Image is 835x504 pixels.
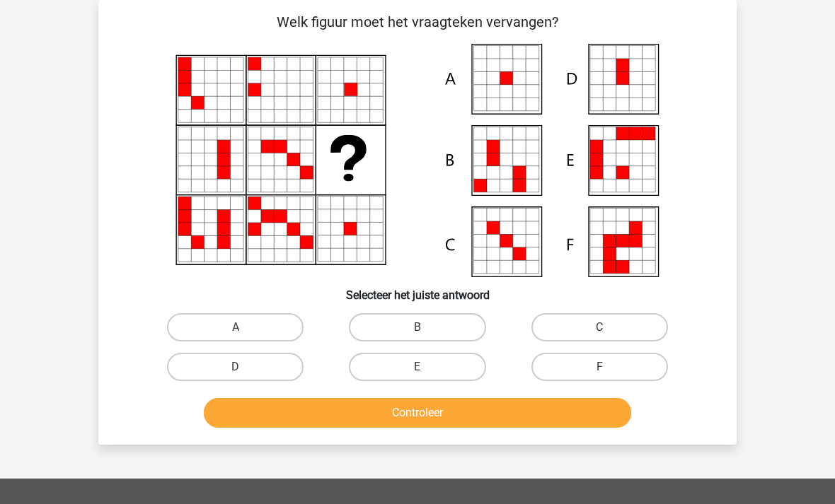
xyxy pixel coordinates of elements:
[349,313,485,341] label: B
[531,353,668,381] label: F
[204,398,632,428] button: Controleer
[167,313,304,341] label: A
[531,313,668,341] label: C
[121,11,714,33] p: Welk figuur moet het vraagteken vervangen?
[121,277,714,302] h6: Selecteer het juiste antwoord
[349,353,485,381] label: E
[167,353,304,381] label: D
